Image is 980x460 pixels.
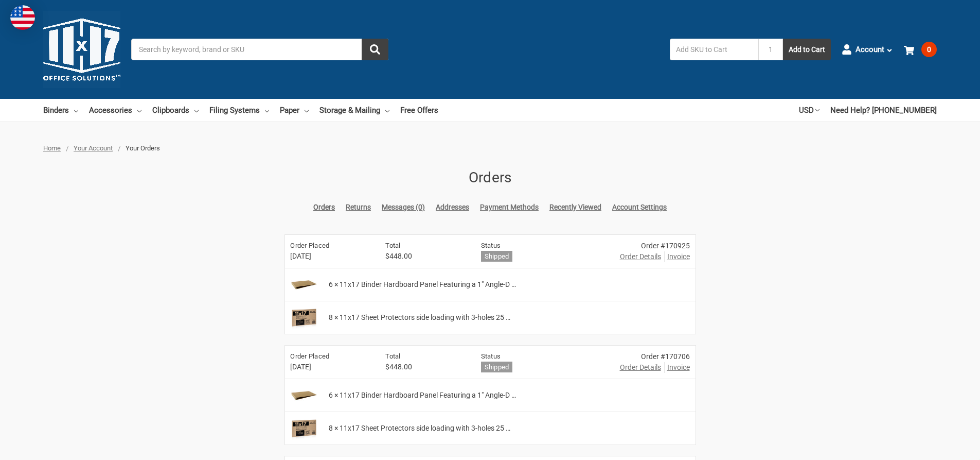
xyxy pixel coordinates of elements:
h6: Order Placed [290,241,369,251]
a: Messages (0) [382,202,425,213]
a: Your Account [74,144,113,152]
h6: Shipped [481,362,513,372]
a: Clipboards [152,99,199,122]
img: 11x17 Binder Hardboard Panel Featuring a 1" Angle-D Ring Brown [287,272,320,298]
span: 6 × 11x17 Binder Hardboard Panel Featuring a 1" Angle-D … [329,279,516,290]
div: Order #170706 [620,351,690,362]
a: 0 [904,36,937,63]
h6: Order Placed [290,351,369,362]
a: Filing Systems [209,99,269,122]
a: Accessories [89,99,141,122]
span: [DATE] [290,362,369,372]
a: Binders [43,99,78,122]
h6: Shipped [481,251,513,262]
a: Account Settings [612,202,667,213]
a: Recently Viewed [549,202,601,213]
img: 11x17 Binder Hardboard Panel Featuring a 1" Angle-D Ring Brown [287,383,320,408]
a: Storage & Mailing [319,99,389,122]
h6: Status [481,241,603,251]
img: 11x17 Sheet Protectors side loading with 3-holes 25 Sleeves Durable Archival safe Crystal Clear [287,305,320,331]
a: Account [842,36,893,63]
a: USD [799,99,819,122]
h6: Status [481,351,603,362]
div: Order #170925 [620,241,690,251]
span: $448.00 [385,251,464,262]
button: Add to Cart [783,39,831,60]
a: Paper [280,99,309,122]
a: Orders [313,202,335,213]
input: Search by keyword, brand or SKU [131,39,388,60]
a: Order Details [620,362,661,373]
span: 6 × 11x17 Binder Hardboard Panel Featuring a 1" Angle-D … [329,390,516,401]
span: 0 [921,42,937,57]
a: Home [43,144,61,152]
span: 8 × 11x17 Sheet Protectors side loading with 3-holes 25 … [329,312,510,323]
h6: Total [385,241,464,251]
a: Returns [346,202,371,213]
span: [DATE] [290,251,369,262]
img: 11x17 Sheet Protectors side loading with 3-holes 25 Sleeves Durable Archival safe Crystal Clear [287,416,320,441]
img: duty and tax information for United States [10,5,35,30]
span: 8 × 11x17 Sheet Protectors side loading with 3-holes 25 … [329,423,510,434]
span: $448.00 [385,362,464,372]
a: Addresses [436,202,469,213]
span: Invoice [667,251,690,262]
a: Need Help? [PHONE_NUMBER] [830,99,937,122]
input: Add SKU to Cart [670,39,758,60]
span: Invoice [667,362,690,373]
h1: Orders [284,167,696,189]
img: 11x17.com [43,11,120,88]
a: Order Details [620,251,661,262]
span: Your Orders [126,144,160,152]
a: Payment Methods [480,202,539,213]
a: Free Offers [400,99,438,122]
span: Account [856,44,884,56]
h6: Total [385,351,464,362]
